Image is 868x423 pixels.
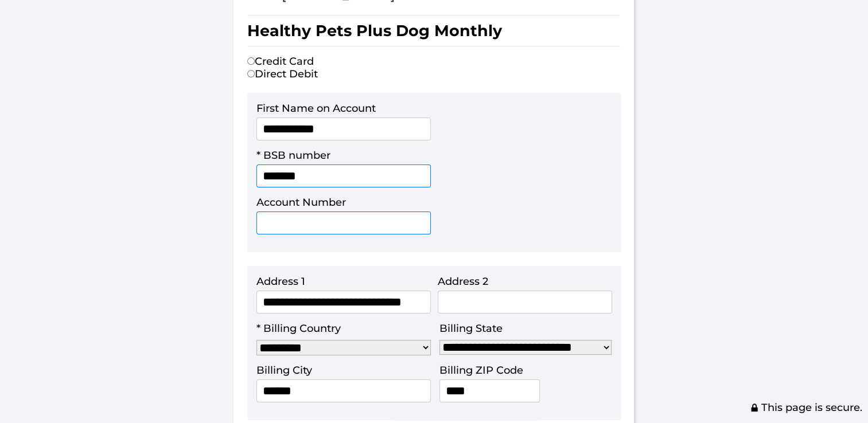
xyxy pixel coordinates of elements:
label: Address 2 [438,275,488,288]
label: Direct Debit [247,68,318,80]
label: Account Number [256,196,346,209]
h1: Healthy Pets Plus Dog Monthly [247,15,620,46]
label: First Name on Account [256,102,376,115]
input: Credit Card [247,57,255,65]
label: Credit Card [247,55,314,68]
label: Billing ZIP Code [439,364,523,377]
label: Address 1 [256,275,305,288]
label: * Billing Country [256,322,341,335]
input: Direct Debit [247,70,255,77]
label: Billing City [256,364,312,377]
label: Billing State [439,322,503,335]
span: This page is secure. [750,401,862,414]
label: * BSB number [256,149,330,162]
